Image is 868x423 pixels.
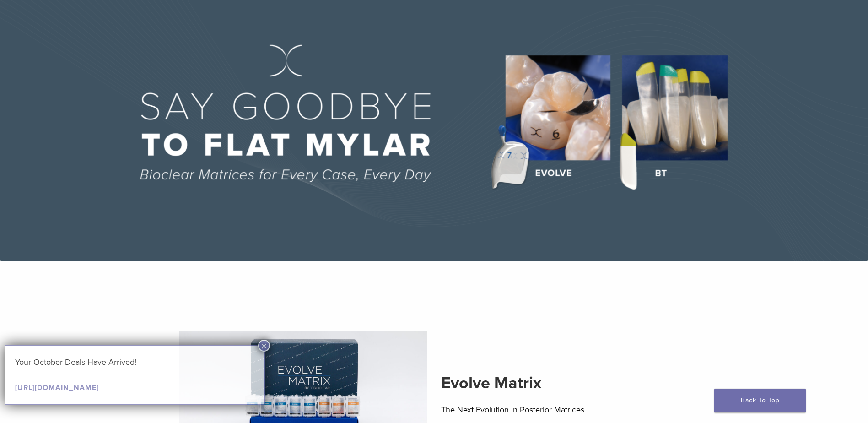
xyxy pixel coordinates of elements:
[714,389,806,412] a: Back To Top
[258,340,270,352] button: Close
[441,403,690,417] p: The Next Evolution in Posterior Matrices
[15,383,99,392] a: [URL][DOMAIN_NAME]
[15,355,254,369] p: Your October Deals Have Arrived!
[441,372,690,394] h2: Evolve Matrix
